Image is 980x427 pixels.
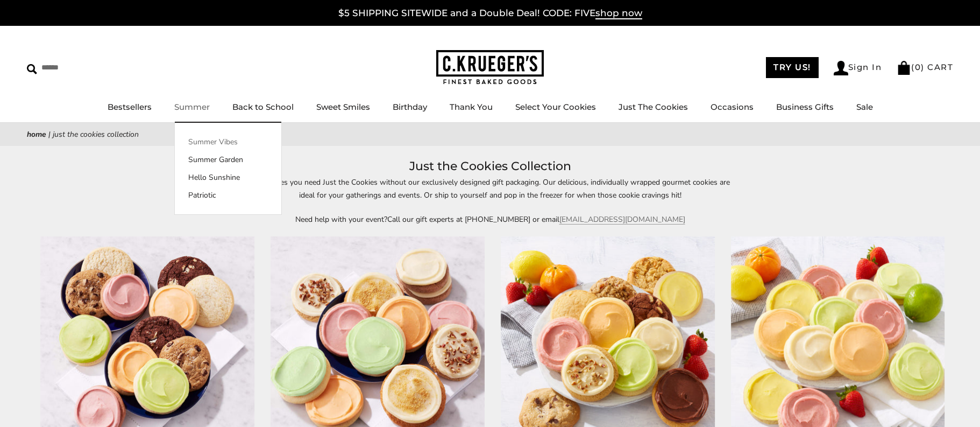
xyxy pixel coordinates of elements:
span: | [48,129,51,139]
span: Just the Cookies Collection [53,129,139,139]
a: Sweet Smiles [316,102,370,112]
p: Sometimes you need Just the Cookies without our exclusively designed gift packaging. Our deliciou... [243,176,737,201]
img: Search [27,64,37,74]
a: TRY US! [766,57,819,78]
a: [EMAIL_ADDRESS][DOMAIN_NAME] [559,214,685,225]
a: Birthday [393,102,427,112]
nav: breadcrumbs [27,128,953,141]
a: Sale [856,102,873,112]
span: Call our gift experts at [PHONE_NUMBER] or email [387,214,559,225]
a: Back to School [232,102,294,112]
img: Bag [897,61,911,75]
a: Hello Sunshine [175,172,281,183]
a: (0) CART [897,62,953,72]
iframe: Sign Up via Text for Offers [9,386,111,418]
a: Summer Vibes [175,136,281,148]
a: Summer Garden [175,154,281,165]
a: Summer [174,102,210,112]
p: Need help with your event? [243,213,737,226]
a: Bestsellers [108,102,152,112]
a: Thank You [450,102,493,112]
a: Patriotic [175,190,281,201]
input: Search [27,59,155,76]
img: Account [834,61,848,75]
a: Sign In [834,61,882,75]
a: Business Gifts [776,102,834,112]
a: Just The Cookies [619,102,688,112]
span: shop now [595,8,642,19]
a: Home [27,129,46,139]
a: Select Your Cookies [515,102,596,112]
span: 0 [915,62,921,72]
img: C.KRUEGER'S [436,50,544,85]
h1: Just the Cookies Collection [43,157,937,176]
a: Occasions [711,102,754,112]
a: $5 SHIPPING SITEWIDE and a Double Deal! CODE: FIVEshop now [338,8,642,19]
